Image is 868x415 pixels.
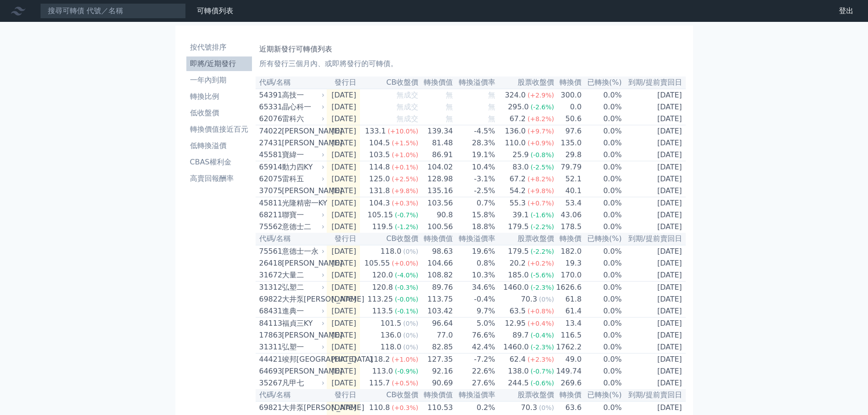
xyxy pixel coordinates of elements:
li: 高賣回報酬率 [186,173,252,184]
div: 17863 [259,330,280,341]
span: (0%) [403,343,418,351]
td: 9.7% [453,305,496,318]
div: 74022 [259,126,280,137]
div: 133.1 [363,126,388,137]
span: (-0.3%) [395,284,418,291]
div: 進典一 [282,306,323,317]
td: [DATE] [327,197,360,210]
span: (+1.0%) [392,151,418,159]
div: 31311 [259,342,280,353]
div: 大量二 [282,270,323,281]
div: [PERSON_NAME] [282,330,323,341]
div: [PERSON_NAME] [282,258,323,269]
span: (+8.2%) [528,115,554,123]
td: [DATE] [622,161,686,174]
th: 代碼/名稱 [256,233,327,245]
td: [DATE] [327,318,360,330]
span: (-2.5%) [530,164,554,171]
td: 89.76 [419,282,453,294]
td: [DATE] [622,89,686,101]
td: 19.3 [555,257,582,269]
td: 135.16 [419,185,453,197]
td: 0.0% [582,318,622,330]
td: 40.1 [555,185,582,197]
td: 170.0 [555,269,582,282]
td: -2.5% [453,185,496,197]
div: 45811 [259,198,280,209]
th: 已轉換(%) [582,233,622,245]
span: (-0.0%) [395,296,418,303]
td: 104.02 [419,161,453,174]
span: 無 [488,102,495,111]
div: 晶心科一 [282,102,323,113]
div: 65914 [259,162,280,173]
div: 54391 [259,90,280,101]
td: 98.63 [419,245,453,257]
span: (-2.6%) [530,103,554,111]
th: 轉換價 [555,233,582,245]
td: 0.0% [582,293,622,305]
span: (0%) [403,248,418,255]
div: [PERSON_NAME] [282,126,323,137]
div: 136.0 [379,330,403,341]
td: 77.0 [419,329,453,341]
li: 即將/近期發行 [186,58,252,69]
a: 低轉換溢價 [186,138,252,153]
div: 118.0 [379,246,403,257]
td: [DATE] [327,149,360,161]
td: 86.91 [419,149,453,161]
td: [DATE] [622,329,686,341]
td: [DATE] [622,149,686,161]
td: [DATE] [622,245,686,257]
td: 0.0% [582,329,622,341]
div: 弘塑二 [282,282,323,293]
div: 69822 [259,294,280,305]
div: 103.5 [367,149,392,160]
span: (-4.0%) [395,272,418,279]
div: 70.3 [519,294,539,305]
th: 轉換溢價率 [453,233,496,245]
td: 300.0 [555,89,582,101]
td: 15.8% [453,209,496,221]
span: (+0.4%) [528,320,554,327]
td: 52.1 [555,173,582,185]
td: [DATE] [622,221,686,233]
td: [DATE] [622,354,686,366]
td: [DATE] [327,293,360,305]
td: 103.56 [419,197,453,210]
span: 無 [446,91,453,99]
td: [DATE] [327,125,360,138]
div: 89.7 [511,330,531,341]
td: [DATE] [622,269,686,282]
td: [DATE] [327,257,360,269]
td: 0.0% [582,101,622,113]
span: (-2.2%) [530,223,554,231]
td: 0.7% [453,197,496,210]
span: 無成交 [396,91,418,99]
span: 無 [488,91,495,99]
div: 20.2 [508,258,528,269]
td: -4.5% [453,125,496,138]
div: 62.4 [508,354,528,365]
span: 無 [446,114,453,123]
td: 76.6% [453,329,496,341]
td: [DATE] [622,125,686,138]
span: (+10.0%) [388,128,418,135]
div: 75561 [259,246,280,257]
td: 139.34 [419,125,453,138]
a: 轉換價值接近百元 [186,122,252,137]
span: (+0.3%) [392,200,418,207]
td: 108.82 [419,269,453,282]
div: 雷科六 [282,113,323,124]
td: 81.48 [419,137,453,149]
span: (-5.6%) [530,272,554,279]
div: 62075 [259,174,280,184]
td: 104.66 [419,257,453,269]
td: [DATE] [327,209,360,221]
td: [DATE] [622,101,686,113]
td: [DATE] [327,305,360,318]
td: [DATE] [622,209,686,221]
td: 0.0% [582,221,622,233]
p: 所有發行三個月內、或即將發行的可轉債。 [259,58,682,69]
th: CB收盤價 [360,233,419,245]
